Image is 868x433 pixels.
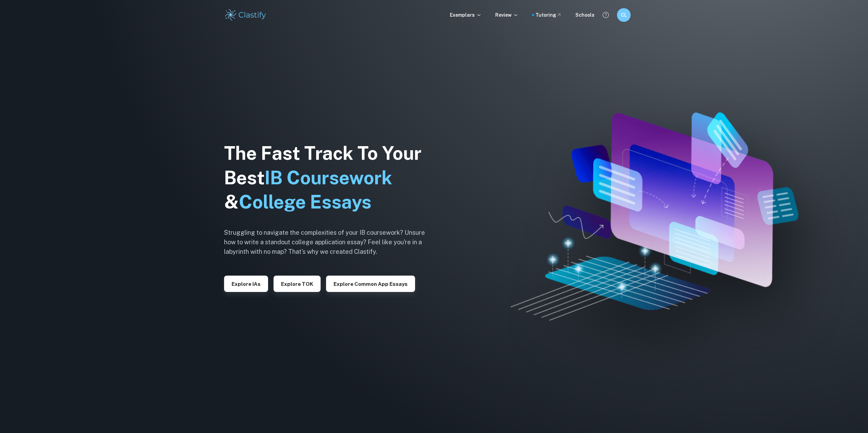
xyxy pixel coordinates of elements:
[535,11,562,19] a: Tutoring
[511,112,798,320] img: Clastify hero
[224,280,268,287] a: Explore IAs
[617,8,631,22] button: CL
[265,167,392,188] span: IB Coursework
[600,9,612,21] button: Help and Feedback
[620,11,628,19] h6: CL
[274,280,321,287] a: Explore TOK
[450,11,482,19] p: Exemplars
[239,191,371,213] span: College Essays
[224,228,436,257] h6: Struggling to navigate the complexities of your IB coursework? Unsure how to write a standout col...
[495,11,518,19] p: Review
[224,8,267,22] img: Clastify logo
[326,280,415,287] a: Explore Common App essays
[575,11,594,19] a: Schools
[326,276,415,292] button: Explore Common App essays
[224,141,436,215] h1: The Fast Track To Your Best &
[274,276,321,292] button: Explore TOK
[224,276,268,292] button: Explore IAs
